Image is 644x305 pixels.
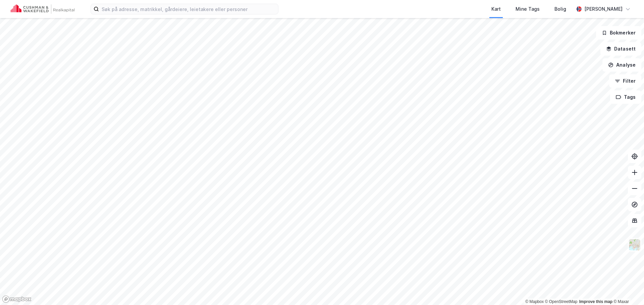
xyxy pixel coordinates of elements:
button: Datasett [600,42,641,56]
button: Filter [609,74,641,88]
div: Kontrollprogram for chat [610,273,644,305]
input: Søk på adresse, matrikkel, gårdeiere, leietakere eller personer [99,4,278,14]
div: Mine Tags [516,5,540,13]
a: OpenStreetMap [545,299,578,304]
button: Tags [610,90,641,104]
div: Kart [491,5,501,13]
a: Improve this map [579,299,612,304]
a: Mapbox homepage [2,295,32,303]
button: Bokmerker [596,26,641,40]
img: Z [628,238,641,251]
img: cushman-wakefield-realkapital-logo.202ea83816669bd177139c58696a8fa1.svg [11,4,74,14]
div: Bolig [554,5,566,13]
button: Analyse [602,58,641,72]
iframe: Chat Widget [610,273,644,305]
a: Mapbox [525,299,544,304]
div: [PERSON_NAME] [584,5,623,13]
